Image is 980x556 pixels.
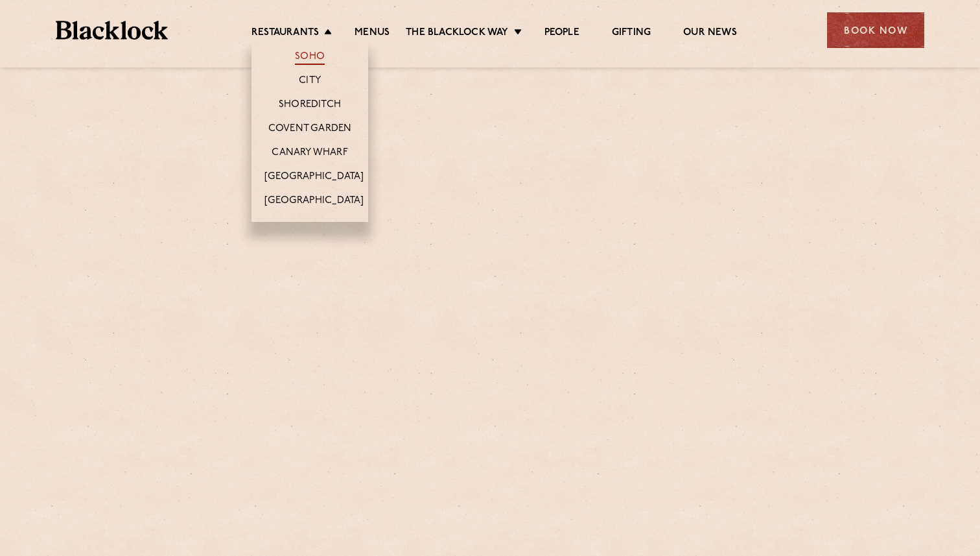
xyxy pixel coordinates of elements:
a: Shoreditch [279,99,341,113]
div: Book Now [827,12,924,48]
a: City [299,75,321,89]
a: Soho [295,51,325,65]
a: People [544,27,579,41]
a: Restaurants [251,27,319,41]
a: [GEOGRAPHIC_DATA] [264,195,364,209]
a: Our News [683,27,737,41]
a: Covent Garden [268,123,352,137]
a: Gifting [612,27,651,41]
a: The Blacklock Way [406,27,508,41]
a: Canary Wharf [272,147,347,161]
a: [GEOGRAPHIC_DATA] [264,171,364,185]
a: Menus [355,27,390,41]
img: BL_Textured_Logo-footer-cropped.svg [56,21,168,40]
